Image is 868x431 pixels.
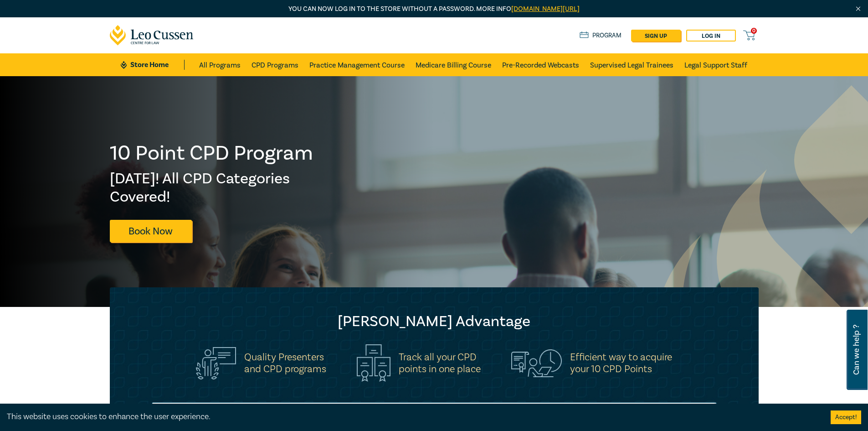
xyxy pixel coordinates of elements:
[570,351,672,375] h5: Efficient way to acquire your 10 CPD Points
[357,344,390,382] img: Track all your CPD<br>points in one place
[110,170,314,206] h2: [DATE]! All CPD Categories Covered!
[252,53,298,76] a: CPD Programs
[511,5,580,13] a: [DOMAIN_NAME][URL]
[852,315,861,384] span: Can we help ?
[590,53,673,76] a: Supervised Legal Trainees
[399,351,481,375] h5: Track all your CPD points in one place
[686,30,736,42] a: Log in
[416,53,491,76] a: Medicare Billing Course
[110,141,314,165] h1: 10 Point CPD Program
[121,60,184,70] a: Store Home
[196,347,236,379] img: Quality Presenters<br>and CPD programs
[128,312,740,331] h2: [PERSON_NAME] Advantage
[631,30,681,42] a: sign up
[854,5,862,13] img: Close
[199,53,241,76] a: All Programs
[7,411,817,423] div: This website uses cookies to enhance the user experience.
[502,53,579,76] a: Pre-Recorded Webcasts
[684,53,747,76] a: Legal Support Staff
[110,4,759,14] p: You can now log in to the store without a password. More info
[244,351,326,375] h5: Quality Presenters and CPD programs
[511,349,562,377] img: Efficient way to acquire<br>your 10 CPD Points
[751,28,757,34] span: 0
[831,410,861,424] button: Accept cookies
[110,220,192,242] a: Book Now
[309,53,405,76] a: Practice Management Course
[580,31,622,41] a: Program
